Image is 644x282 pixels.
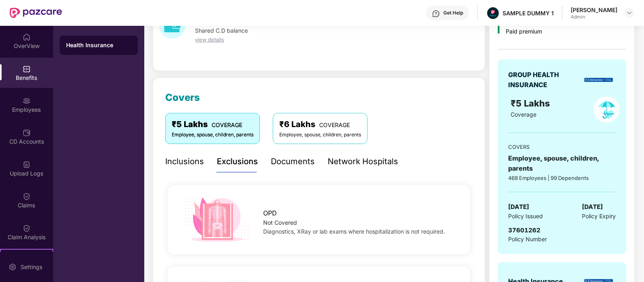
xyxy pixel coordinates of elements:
img: svg+xml;base64,PHN2ZyBpZD0iU2V0dGluZy0yMHgyMCIgeG1sbnM9Imh0dHA6Ly93d3cudzMub3JnLzIwMDAvc3ZnIiB3aW... [8,263,17,271]
span: ₹5 Lakhs [511,98,553,109]
img: svg+xml;base64,PHN2ZyBpZD0iQ0RfQWNjb3VudHMiIGRhdGEtbmFtZT0iQ0QgQWNjb3VudHMiIHhtbG5zPSJodHRwOi8vd3... [23,129,31,137]
span: OPD [264,208,277,218]
span: Policy Expiry [582,212,616,221]
span: Policy Issued [508,212,543,221]
img: svg+xml;base64,PHN2ZyBpZD0iRHJvcGRvd24tMzJ4MzIiIHhtbG5zPSJodHRwOi8vd3d3LnczLm9yZy8yMDAwL3N2ZyIgd2... [626,10,633,16]
img: svg+xml;base64,PHN2ZyBpZD0iQ2xhaW0iIHhtbG5zPSJodHRwOi8vd3d3LnczLm9yZy8yMDAwL3N2ZyIgd2lkdGg9IjIwIi... [23,224,31,232]
img: Pazcare_Alternative_logo-01-01.png [487,7,499,19]
div: Not Covered [264,218,457,227]
div: Documents [271,155,315,168]
span: COVERAGE [319,121,350,128]
div: Employee, spouse, children, parents [172,131,253,139]
span: [DATE] [508,202,529,212]
div: Settings [18,263,45,271]
img: insurerLogo [584,78,613,82]
div: Network Hospitals [328,155,398,168]
div: Employee, spouse, children, parents [508,153,616,173]
div: 468 Employees | 99 Dependents [508,174,616,182]
div: ₹6 Lakhs [279,118,361,131]
div: [PERSON_NAME] [571,6,617,14]
img: svg+xml;base64,PHN2ZyBpZD0iSG9tZSIgeG1sbnM9Imh0dHA6Ly93d3cudzMub3JnLzIwMDAvc3ZnIiB3aWR0aD0iMjAiIG... [23,33,31,41]
span: [DATE] [582,202,603,212]
span: Diagnostics, XRay or lab exams where hospitalization is not required. [264,228,445,235]
div: Exclusions [217,155,258,168]
div: Inclusions [165,155,204,168]
img: icon [181,195,252,244]
span: Policy Number [508,236,547,242]
span: Coverage [511,111,536,118]
span: COVERAGE [212,121,242,128]
img: policyIcon [594,96,620,123]
div: COVERS [508,143,616,151]
div: GROUP HEALTH INSURANCE [508,70,579,90]
img: svg+xml;base64,PHN2ZyBpZD0iQmVuZWZpdHMiIHhtbG5zPSJodHRwOi8vd3d3LnczLm9yZy8yMDAwL3N2ZyIgd2lkdGg9Ij... [23,65,31,73]
img: svg+xml;base64,PHN2ZyBpZD0iQ2xhaW0iIHhtbG5zPSJodHRwOi8vd3d3LnczLm9yZy8yMDAwL3N2ZyIgd2lkdGg9IjIwIi... [23,192,31,201]
img: svg+xml;base64,PHN2ZyBpZD0iVXBsb2FkX0xvZ3MiIGRhdGEtbmFtZT0iVXBsb2FkIExvZ3MiIHhtbG5zPSJodHRwOi8vd3... [23,161,31,169]
div: SAMPLE DUMMY 1 [503,9,554,17]
span: 37601262 [508,226,540,234]
div: Get Help [443,10,463,16]
div: Employee, spouse, children, parents [279,131,361,139]
div: Admin [571,14,617,20]
div: ₹5 Lakhs [172,118,253,131]
span: Covers [165,92,200,103]
img: svg+xml;base64,PHN2ZyBpZD0iRW1wbG95ZWVzIiB4bWxucz0iaHR0cDovL3d3dy53My5vcmcvMjAwMC9zdmciIHdpZHRoPS... [23,97,31,105]
span: view details [195,36,224,43]
div: Paid premium [506,28,565,35]
img: New Pazcare Logo [10,8,62,18]
div: Health Insurance [66,41,131,49]
span: Shared C.D balance [195,27,248,34]
img: svg+xml;base64,PHN2ZyBpZD0iSGVscC0zMngzMiIgeG1sbnM9Imh0dHA6Ly93d3cudzMub3JnLzIwMDAvc3ZnIiB3aWR0aD... [432,10,440,18]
